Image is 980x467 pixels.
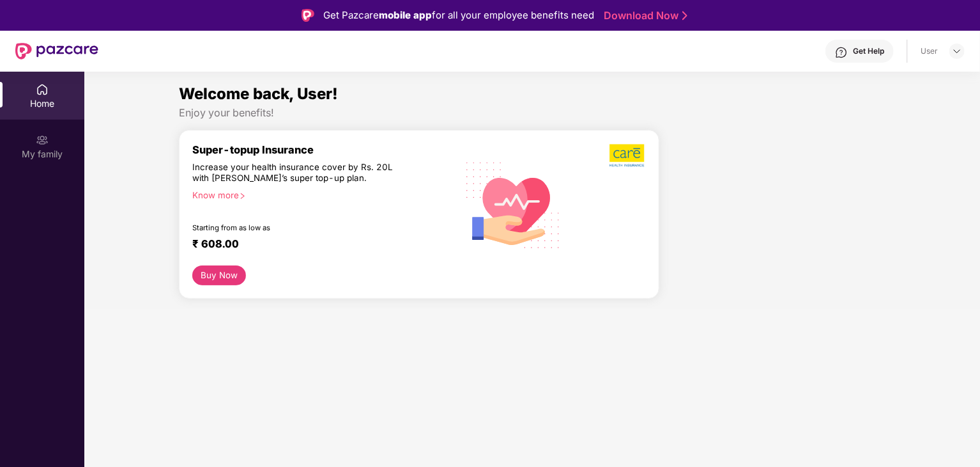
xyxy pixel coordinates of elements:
[36,134,49,146] img: svg+xml;base64,PHN2ZyB3aWR0aD0iMjAiIGhlaWdodD0iMjAiIHZpZXdCb3g9IjAgMCAyMCAyMCIgZmlsbD0ibm9uZSIgeG...
[609,143,646,168] img: b5dec4f62d2307b9de63beb79f102df3.png
[921,46,938,56] div: User
[457,146,570,262] img: svg+xml;base64,PHN2ZyB4bWxucz0iaHR0cDovL3d3dy53My5vcmcvMjAwMC9zdmciIHhtbG5zOnhsaW5rPSJodHRwOi8vd3...
[682,9,687,22] img: Stroke
[192,223,402,232] div: Starting from as low as
[604,9,684,22] a: Download Now
[192,237,444,253] div: ₹ 608.00
[853,46,884,56] div: Get Help
[192,143,457,156] div: Super-topup Insurance
[36,83,49,96] img: svg+xml;base64,PHN2ZyBpZD0iSG9tZSIgeG1sbnM9Imh0dHA6Ly93d3cudzMub3JnLzIwMDAvc3ZnIiB3aWR0aD0iMjAiIG...
[179,106,886,120] div: Enjoy your benefits!
[192,162,402,185] div: Increase your health insurance cover by Rs. 20L with [PERSON_NAME]’s super top-up plan.
[952,46,962,56] img: svg+xml;base64,PHN2ZyBpZD0iRHJvcGRvd24tMzJ4MzIiIHhtbG5zPSJodHRwOi8vd3d3LnczLm9yZy8yMDAwL3N2ZyIgd2...
[239,193,246,200] span: right
[302,9,314,22] img: Logo
[323,8,594,23] div: Get Pazcare for all your employee benefits need
[379,9,432,21] strong: mobile app
[835,46,848,59] img: svg+xml;base64,PHN2ZyBpZD0iSGVscC0zMngzMiIgeG1sbnM9Imh0dHA6Ly93d3cudzMub3JnLzIwMDAvc3ZnIiB3aWR0aD...
[179,84,338,103] span: Welcome back, User!
[15,43,98,59] img: New Pazcare Logo
[192,265,247,285] button: Buy Now
[192,190,449,199] div: Know more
